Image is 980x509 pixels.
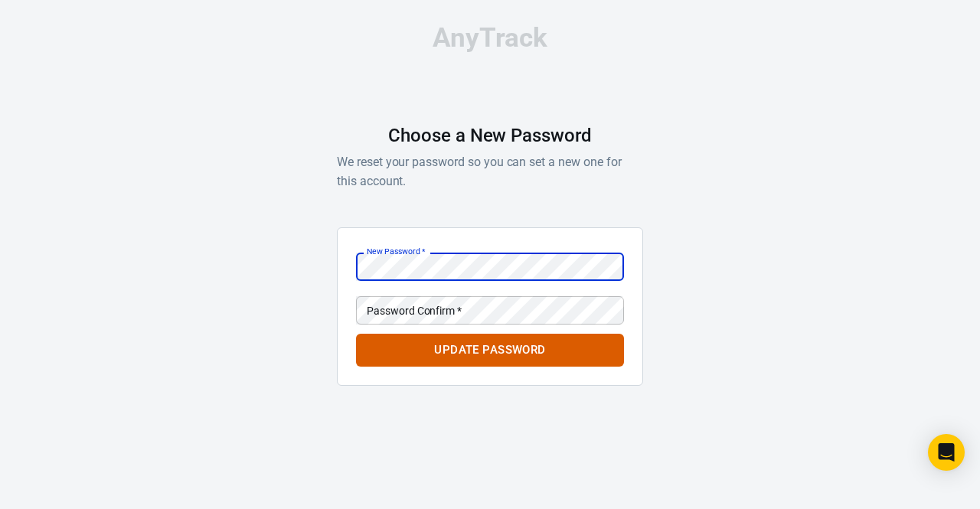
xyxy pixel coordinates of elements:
[388,125,592,146] h1: Choose a New Password
[928,434,965,471] div: Open Intercom Messenger
[337,152,643,191] p: We reset your password so you can set a new one for this account.
[367,246,426,257] label: New Password
[337,24,643,51] div: AnyTrack
[356,334,624,366] button: Update Password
